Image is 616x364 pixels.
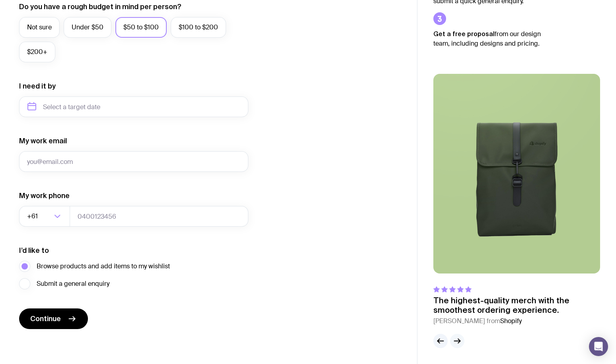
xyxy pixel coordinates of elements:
span: +61 [27,206,39,227]
p: The highest-quality merch with the smoothest ordering experience. [433,296,600,315]
label: My work email [19,136,67,146]
div: Search for option [19,206,70,227]
p: from our design team, including designs and pricing. [433,29,553,48]
button: Continue [19,308,88,329]
input: Search for option [39,206,52,227]
span: Shopify [500,317,522,325]
input: Select a target date [19,96,248,117]
label: $50 to $100 [115,17,167,38]
label: I’d like to [19,246,49,255]
span: Browse products and add items to my wishlist [37,262,170,271]
label: $200+ [19,42,55,62]
label: My work phone [19,191,70,200]
label: Not sure [19,17,60,38]
span: Submit a general enquiry [37,279,109,289]
strong: Get a free proposal [433,30,495,37]
label: $100 to $200 [171,17,226,38]
label: Under $50 [64,17,111,38]
span: Continue [30,314,61,324]
label: I need it by [19,81,56,91]
cite: [PERSON_NAME] from [433,316,600,326]
input: you@email.com [19,151,248,172]
label: Do you have a rough budget in mind per person? [19,2,181,12]
input: 0400123456 [70,206,248,227]
div: Open Intercom Messenger [589,337,608,356]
